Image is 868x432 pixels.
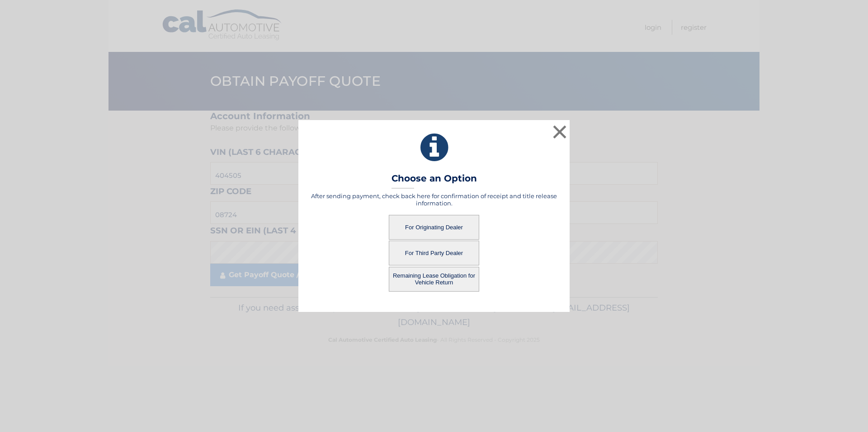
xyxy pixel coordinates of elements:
[310,192,558,207] h5: After sending payment, check back here for confirmation of receipt and title release information.
[551,123,569,141] button: ×
[392,173,477,189] h3: Choose an Option
[389,241,479,265] button: For Third Party Dealer
[389,267,479,292] button: Remaining Lease Obligation for Vehicle Return
[389,215,479,240] button: For Originating Dealer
